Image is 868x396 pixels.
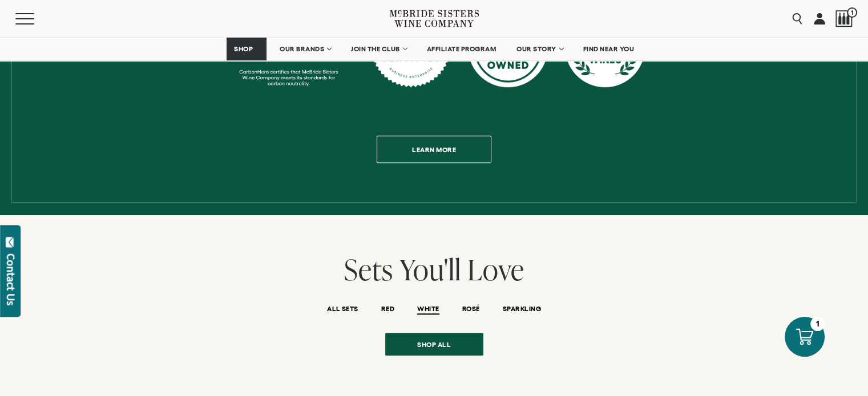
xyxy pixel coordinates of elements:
a: FIND NEAR YOU [576,38,642,60]
button: WHITE [417,305,439,315]
span: Learn more [392,138,476,161]
a: Learn more [377,136,491,163]
span: FIND NEAR YOU [583,45,635,53]
span: SHOP [234,45,253,53]
button: SPARKLING [503,305,541,315]
a: OUR STORY [509,38,570,60]
span: OUR STORY [516,45,556,53]
button: RED [381,305,394,315]
span: AFFILIATE PROGRAM [427,45,496,53]
button: ROSÉ [462,305,480,315]
span: Love [467,250,524,289]
span: You'll [399,250,461,289]
span: JOIN THE CLUB [351,45,400,53]
span: 1 [847,7,857,18]
a: JOIN THE CLUB [344,38,414,60]
div: 1 [810,317,825,331]
a: AFFILIATE PROGRAM [419,38,504,60]
a: SHOP [227,38,267,60]
span: Shop all [397,333,471,356]
a: Shop all [385,333,483,356]
span: Sets [344,250,393,289]
div: Contact Us [5,254,17,305]
a: OUR BRANDS [272,38,338,60]
button: Mobile Menu Trigger [15,13,56,25]
span: OUR BRANDS [280,45,324,53]
button: ALL SETS [327,305,358,315]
